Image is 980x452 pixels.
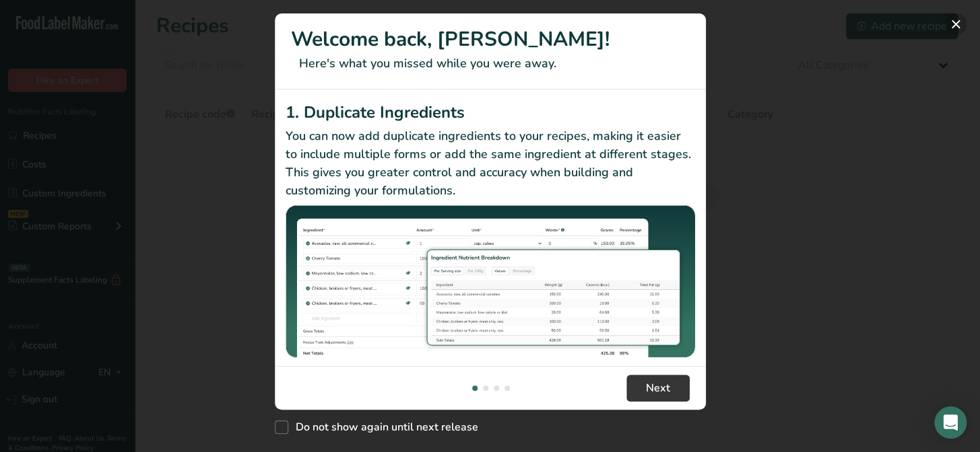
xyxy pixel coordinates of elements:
[646,380,670,396] span: Next
[291,54,690,73] p: Here's what you missed while you were away.
[291,24,690,54] h1: Welcome back, [PERSON_NAME]!
[288,420,478,434] span: Do not show again until next release
[286,205,695,358] img: Duplicate Ingredients
[626,375,690,402] button: Next
[934,406,967,439] div: Open Intercom Messenger
[286,363,695,387] h2: 2. Sub Recipe Ingredient Breakdown
[286,100,695,124] h2: 1. Duplicate Ingredients
[286,127,695,200] p: You can now add duplicate ingredients to your recipes, making it easier to include multiple forms...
